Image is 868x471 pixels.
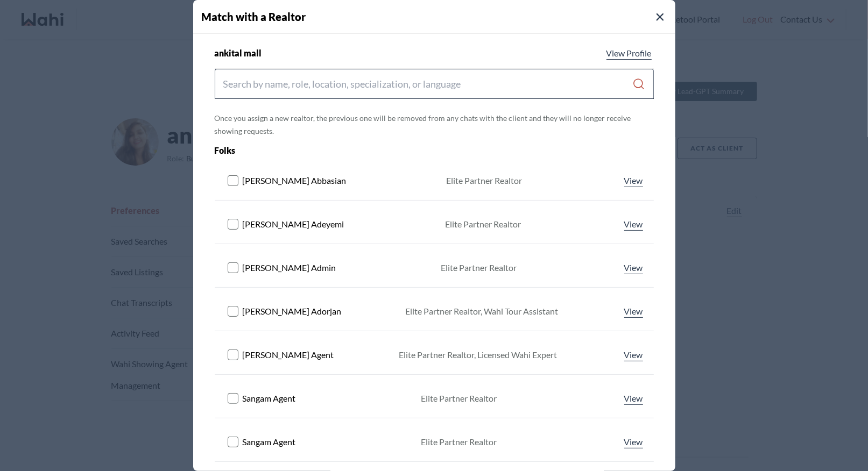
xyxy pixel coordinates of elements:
[421,436,497,448] div: Elite Partner Realtor
[399,348,557,361] div: Elite Partner Realtor, Licensed Wahi Expert
[622,305,645,318] a: View profile
[243,305,342,318] span: [PERSON_NAME] Adorjan
[622,174,645,187] a: View profile
[223,74,633,94] input: Search input
[622,218,645,231] a: View profile
[215,144,566,157] div: Folks
[421,392,497,405] div: Elite Partner Realtor
[243,174,347,187] span: [PERSON_NAME] Abbasian
[202,9,675,25] h4: Match with a Realtor
[243,261,336,274] span: [PERSON_NAME] Admin
[243,218,344,231] span: [PERSON_NAME] Adeyemi
[654,11,667,24] button: Close Modal
[405,305,558,318] div: Elite Partner Realtor, Wahi Tour Assistant
[441,261,517,274] div: Elite Partner Realtor
[445,218,521,231] div: Elite Partner Realtor
[604,47,654,60] a: View profile
[215,47,262,60] span: ankital mall
[622,392,645,405] a: View profile
[622,436,645,448] a: View profile
[622,348,645,361] a: View profile
[243,348,334,361] span: [PERSON_NAME] Agent
[243,392,296,405] span: Sangam Agent
[446,174,522,187] div: Elite Partner Realtor
[243,436,296,448] span: Sangam Agent
[215,112,654,138] p: Once you assign a new realtor, the previous one will be removed from any chats with the client an...
[622,261,645,274] a: View profile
